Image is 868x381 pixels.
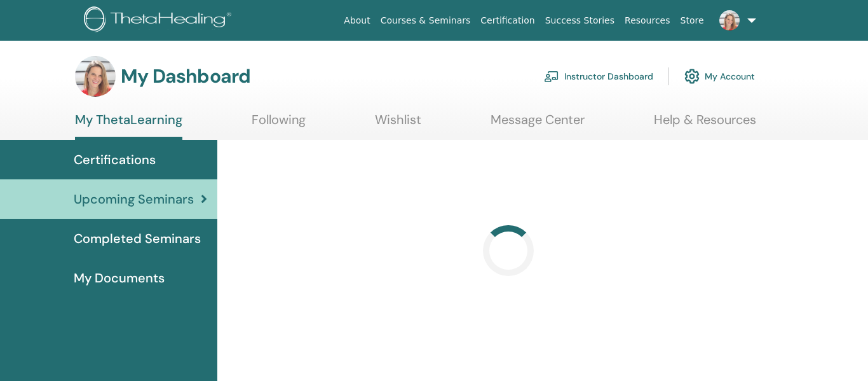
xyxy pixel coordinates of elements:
[121,65,250,88] h3: My Dashboard
[376,9,476,32] a: Courses & Seminars
[74,150,156,169] span: Certifications
[74,190,194,209] span: Upcoming Seminars
[75,56,116,97] img: default.jpg
[620,9,675,32] a: Resources
[74,229,201,248] span: Completed Seminars
[375,112,421,137] a: Wishlist
[544,71,559,82] img: chalkboard-teacher.svg
[544,62,653,90] a: Instructor Dashboard
[75,112,182,140] a: My ThetaLearning
[74,268,165,287] span: My Documents
[491,112,585,137] a: Message Center
[684,66,700,87] img: cog.svg
[252,112,306,137] a: Following
[719,10,740,31] img: default.jpg
[475,9,539,32] a: Certification
[654,112,756,137] a: Help & Resources
[339,9,375,32] a: About
[684,62,755,90] a: My Account
[675,9,709,32] a: Store
[540,9,620,32] a: Success Stories
[84,6,236,35] img: logo.png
